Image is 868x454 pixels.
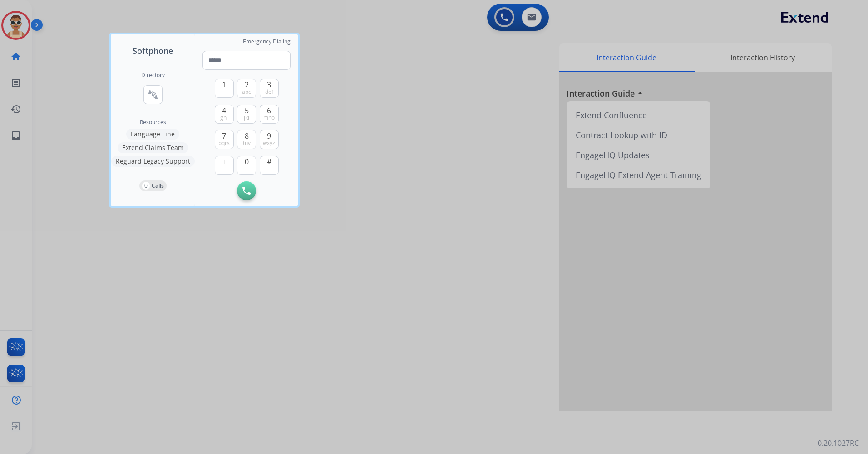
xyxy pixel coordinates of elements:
p: Calls [152,182,164,190]
span: mno [263,114,275,121]
span: ghi [220,114,228,121]
button: Extend Claims Team [118,142,188,153]
button: Language Line [126,129,179,140]
button: 4ghi [215,105,234,124]
button: Reguard Legacy Support [111,156,195,167]
span: 8 [245,130,249,141]
span: Softphone [133,44,173,57]
span: # [267,156,271,167]
span: 1 [222,79,226,90]
span: 0 [245,156,249,167]
h2: Directory [141,72,165,79]
mat-icon: connect_without_contact [148,89,158,100]
span: 5 [245,105,249,116]
span: jkl [244,114,249,121]
span: def [265,88,273,96]
span: + [222,156,226,167]
button: 3def [260,79,279,98]
span: Resources [140,119,166,126]
button: 5jkl [237,105,256,124]
span: tuv [243,140,251,147]
span: wxyz [263,140,275,147]
span: 4 [222,105,226,116]
button: 0 [237,156,256,175]
button: 8tuv [237,130,256,149]
button: + [215,156,234,175]
p: 0 [142,182,150,190]
button: 0Calls [139,180,167,191]
span: pqrs [218,140,230,147]
button: # [260,156,279,175]
span: 9 [267,130,271,141]
button: 7pqrs [215,130,234,149]
span: 6 [267,105,271,116]
button: 6mno [260,105,279,124]
button: 1 [215,79,234,98]
span: 3 [267,79,271,90]
span: Emergency Dialing [243,38,291,45]
span: 2 [245,79,249,90]
img: call-button [242,187,251,195]
p: 0.20.1027RC [818,438,859,449]
button: 9wxyz [260,130,279,149]
span: 7 [222,130,226,141]
button: 2abc [237,79,256,98]
span: abc [242,88,251,96]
